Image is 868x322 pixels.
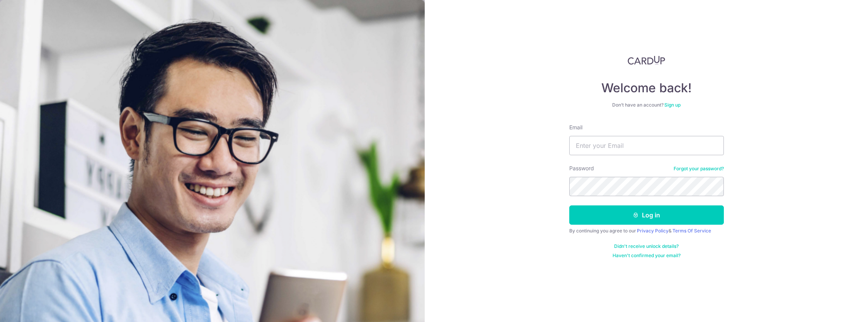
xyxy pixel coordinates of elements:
[664,102,681,108] a: Sign up
[569,205,724,225] button: Log in
[569,124,582,131] label: Email
[614,243,679,249] a: Didn't receive unlock details?
[628,56,665,65] img: CardUp Logo
[613,253,681,259] a: Haven't confirmed your email?
[569,164,594,172] label: Password
[569,136,724,155] input: Enter your Email
[569,80,724,96] h4: Welcome back!
[672,228,711,234] a: Terms Of Service
[637,228,669,234] a: Privacy Policy
[569,228,724,234] div: By continuing you agree to our &
[674,166,724,172] a: Forgot your password?
[569,102,724,108] div: Don’t have an account?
